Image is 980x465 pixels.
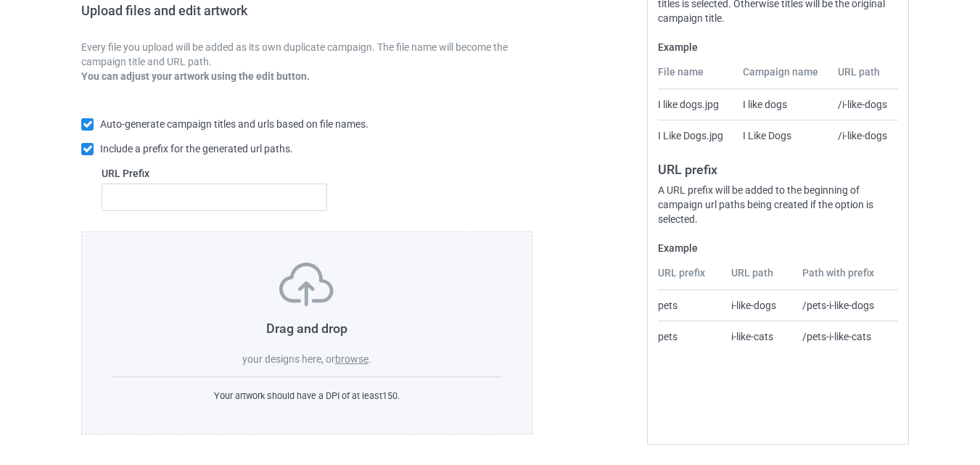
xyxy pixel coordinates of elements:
[723,266,795,290] th: URL path
[723,290,795,321] td: i-like-dogs
[81,70,310,82] b: You can adjust your artwork using the edit button.
[658,161,898,178] h3: URL prefix
[658,65,734,89] th: File name
[658,120,734,151] td: I Like Dogs.jpg
[658,241,898,255] label: Example
[112,320,501,337] h3: Drag and drop
[242,353,335,365] span: your designs here, or
[658,290,723,321] td: pets
[214,390,400,401] span: Your artwork should have a DPI of at least 150 .
[335,353,368,365] label: browse
[100,118,368,130] span: Auto-generate campaign titles and urls based on file names.
[368,353,371,365] span: .
[794,290,898,321] td: /pets-i-like-dogs
[794,321,898,352] td: /pets-i-like-cats
[794,266,898,290] th: Path with prefix
[102,166,327,181] label: URL Prefix
[830,89,898,120] td: /i-like-dogs
[830,120,898,151] td: /i-like-dogs
[735,120,831,151] td: I Like Dogs
[658,266,723,290] th: URL prefix
[81,3,352,30] h2: Upload files and edit artwork
[830,65,898,89] th: URL path
[723,321,795,352] td: i-like-cats
[658,321,723,352] td: pets
[100,143,293,155] span: Include a prefix for the generated url paths.
[658,183,898,226] div: A URL prefix will be added to the beginning of campaign url paths being created if the option is ...
[658,40,898,54] label: Example
[279,263,334,306] img: svg+xml;base64,PD94bWwgdmVyc2lvbj0iMS4wIiBlbmNvZGluZz0iVVRGLTgiPz4KPHN2ZyB3aWR0aD0iNzVweCIgaGVpZ2...
[735,89,831,120] td: I like dogs
[81,40,532,69] p: Every file you upload will be added as its own duplicate campaign. The file name will become the ...
[735,65,831,89] th: Campaign name
[658,89,734,120] td: I like dogs.jpg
